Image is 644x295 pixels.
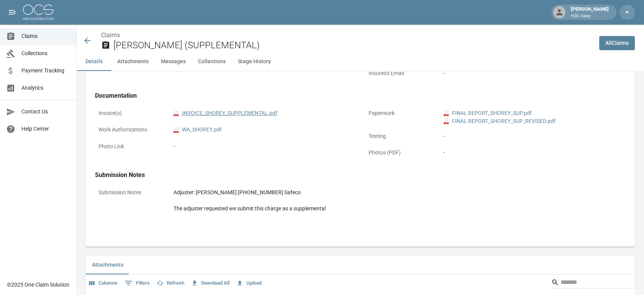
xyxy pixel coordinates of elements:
[95,92,626,100] h4: Documentation
[86,256,129,274] button: Attachments
[21,49,70,57] span: Collections
[87,277,120,289] button: Select columns
[189,277,231,289] button: Download All
[365,66,434,81] p: Insured's Email
[192,52,232,71] button: Collections
[155,277,186,289] button: Refresh
[444,117,556,125] a: pdfFINAL REPORT_SHOREY_SUP_REVISED.pdf
[365,145,434,160] p: Photos (PDF)
[444,132,623,140] div: -
[101,31,120,39] a: Claims
[5,5,20,20] button: open drawer
[174,126,222,134] a: pdfWA_SHOREY.pdf
[21,108,70,116] span: Contact Us
[174,143,352,151] div: -
[568,5,612,19] div: [PERSON_NAME]
[123,277,152,289] button: Show filters
[23,5,54,20] img: ocs-logo-white-transparent.png
[86,256,635,274] div: related-list tabs
[599,36,635,50] a: AllClaims
[21,67,70,75] span: Payment Tracking
[365,129,434,144] p: Testing
[571,13,609,20] p: H2O Away
[77,52,111,71] button: Details
[113,40,593,51] h2: [PERSON_NAME] (SUPPLEMENTAL)
[444,69,623,77] div: -
[232,52,277,71] button: Stage History
[95,139,164,154] p: Photo Link
[444,149,623,157] div: -
[111,52,155,71] button: Attachments
[444,109,532,117] a: pdfFINAL REPORT_SHOREY_SUP.pdf
[95,122,164,137] p: Work Authorizations
[174,109,277,117] a: pdfINVOICE_SHOREY_SUPPLEMENTAL.pdf
[95,106,164,121] p: Invoice(s)
[77,52,644,71] div: anchor tabs
[21,32,70,40] span: Claims
[95,185,164,200] p: Submission Notes
[95,171,626,179] h4: Submission Notes
[21,125,70,133] span: Help Center
[365,106,434,121] p: Paperwork
[155,52,192,71] button: Messages
[101,31,593,40] nav: breadcrumb
[7,281,69,288] div: © 2025 One Claim Solution
[21,84,70,92] span: Analytics
[174,188,622,213] div: Adjuster: [PERSON_NAME] [PHONE_NUMBER] Safeco The adjuster requested we submit this charge as a s...
[234,277,264,289] button: Upload
[551,276,633,290] div: Search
